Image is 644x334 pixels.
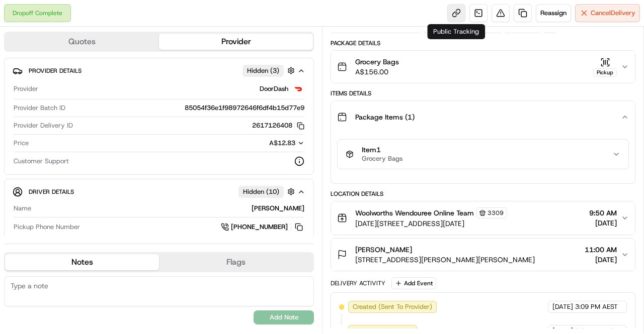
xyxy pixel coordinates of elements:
[243,64,297,77] button: Hidden (3)
[362,146,403,155] span: Item 1
[247,66,279,75] span: Hidden ( 3 )
[238,185,297,198] button: Hidden (10)
[593,57,617,77] button: Pickup
[13,183,305,200] button: Driver DetailsHidden (10)
[221,221,304,233] a: [PHONE_NUMBER]
[29,67,82,75] span: Provider Details
[589,208,617,218] span: 9:50 AM
[540,9,567,18] span: Reassign
[488,209,504,217] span: 3309
[427,24,485,39] div: Public Tracking
[552,302,573,311] span: [DATE]
[355,245,412,255] span: [PERSON_NAME]
[391,277,436,289] button: Add Event
[355,57,399,67] span: Grocery Bags
[269,139,295,147] span: A$12.83
[331,239,635,271] button: [PERSON_NAME][STREET_ADDRESS][PERSON_NAME][PERSON_NAME]11:00 AM[DATE]
[331,51,635,83] button: Grocery BagsA$156.00Pickup
[355,255,535,265] span: [STREET_ADDRESS][PERSON_NAME][PERSON_NAME]
[159,254,313,270] button: Flags
[355,112,415,122] span: Package Items ( 1 )
[331,101,635,133] button: Package Items (1)
[5,254,159,270] button: Notes
[331,39,635,47] div: Package Details
[575,4,640,22] button: CancelDelivery
[14,222,80,232] span: Pickup Phone Number
[593,68,617,77] div: Pickup
[29,188,74,196] span: Driver Details
[585,255,617,265] span: [DATE]
[13,62,305,79] button: Provider DetailsHidden (3)
[331,201,635,235] button: Woolworths Wendouree Online Team3309[DATE][STREET_ADDRESS][DATE]9:50 AM[DATE]
[260,84,288,93] span: DoorDash
[14,204,31,213] span: Name
[575,302,618,311] span: 3:09 PM AEST
[252,121,304,130] button: 2617126408
[362,155,403,163] span: Grocery Bags
[355,208,474,218] span: Woolworths Wendouree Online Team
[353,302,432,311] span: Created (Sent To Provider)
[159,34,313,50] button: Provider
[331,89,635,97] div: Items Details
[589,218,617,228] span: [DATE]
[585,245,617,255] span: 11:00 AM
[338,140,628,169] button: Item1Grocery Bags
[35,204,304,213] div: [PERSON_NAME]
[14,157,69,166] span: Customer Support
[185,103,304,113] span: 85054f36e1f98972646f6df4b15d77e9
[216,139,304,148] button: A$12.83
[355,67,399,77] span: A$156.00
[14,121,73,130] span: Provider Delivery ID
[292,83,304,95] img: doordash_logo_v2.png
[355,218,507,229] span: [DATE][STREET_ADDRESS][DATE]
[231,222,288,232] span: [PHONE_NUMBER]
[243,187,279,196] span: Hidden ( 10 )
[5,34,159,50] button: Quotes
[331,133,635,183] div: Package Items (1)
[591,9,635,18] span: Cancel Delivery
[331,279,385,287] div: Delivery Activity
[14,84,38,93] span: Provider
[14,139,29,148] span: Price
[14,103,65,113] span: Provider Batch ID
[536,4,571,22] button: Reassign
[331,190,635,198] div: Location Details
